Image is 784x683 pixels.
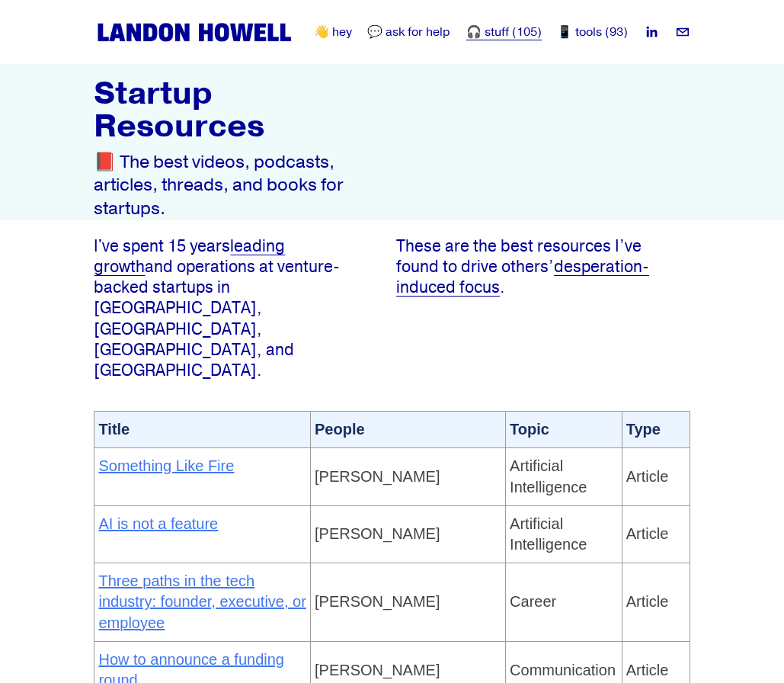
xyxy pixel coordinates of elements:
[315,662,440,678] span: [PERSON_NAME]
[510,662,616,678] span: Communication
[510,421,549,438] span: Topic
[626,662,669,678] span: Article
[98,572,306,630] a: Three paths in the tech industry: founder, executive, or employee
[626,468,669,485] span: Article
[315,525,440,542] span: [PERSON_NAME]
[98,457,234,474] a: Something Like Fire
[626,421,661,438] span: Type
[510,593,556,610] span: Career
[644,24,659,40] a: LinkedIn
[98,515,218,532] a: AI is not a feature
[396,236,665,299] p: These are the best resources I’ve found to drive others’ .
[314,23,352,41] a: 👋 hey
[94,73,264,146] strong: Startup Resources
[675,24,690,40] a: landon.howell@gmail.com
[510,515,587,553] span: Artificial Intelligence
[557,23,628,41] a: 📱 tools (93)
[94,151,388,220] p: 📕 The best videos, podcasts, articles, threads, and books for startups.
[367,23,450,41] a: 💬 ask for help
[94,236,285,277] a: leading growth
[315,593,440,610] span: [PERSON_NAME]
[94,236,363,382] p: I've spent 15 years and operations at venture-backed startups in [GEOGRAPHIC_DATA], [GEOGRAPHIC_D...
[626,525,669,542] span: Article
[396,257,649,298] a: desperation-induced focus
[315,421,365,438] span: People
[98,421,130,438] span: Title
[315,468,440,485] span: [PERSON_NAME]
[510,457,587,495] span: Artificial Intelligence
[626,593,669,610] span: Article
[466,23,542,41] a: 🎧 stuff (105)
[94,20,295,45] img: Landon Howell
